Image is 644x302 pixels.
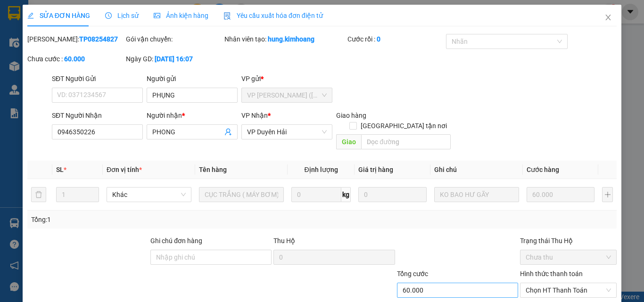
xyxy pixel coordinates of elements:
[4,18,138,27] p: GỬI:
[79,35,118,43] b: TP08254827
[64,55,85,63] b: 60.000
[358,187,426,202] input: 0
[4,32,138,49] p: NHẬN:
[147,73,238,84] div: Người gửi
[31,214,249,225] div: Tổng: 1
[27,54,124,64] div: Chưa cước :
[430,161,523,179] th: Ghi chú
[520,236,617,246] div: Trạng thái Thu Hộ
[526,250,611,264] span: Chưa thu
[377,35,380,43] b: 0
[50,51,124,60] span: CTY [PERSON_NAME]
[154,12,160,19] span: picture
[4,32,95,49] span: VP [PERSON_NAME] ([GEOGRAPHIC_DATA])
[150,250,272,265] input: Ghi chú đơn hàng
[56,166,64,173] span: SL
[223,12,323,19] span: Yêu cầu xuất hóa đơn điện tử
[154,12,208,19] span: Ảnh kiện hàng
[27,12,90,19] span: SỬA ĐƠN HÀNG
[223,12,231,20] img: icon
[241,112,268,119] span: VP Nhận
[105,12,139,19] span: Lịch sử
[52,110,143,121] div: SĐT Người Nhận
[31,187,46,202] button: delete
[361,134,451,149] input: Dọc đường
[147,110,238,121] div: Người nhận
[27,12,34,19] span: edit
[4,61,68,70] span: GIAO:
[273,237,295,245] span: Thu Hộ
[397,270,428,278] span: Tổng cước
[358,166,393,173] span: Giá trị hàng
[105,12,112,19] span: clock-circle
[19,18,92,27] span: VP [PERSON_NAME] -
[224,128,232,136] span: user-add
[347,34,444,44] div: Cước rồi :
[336,134,361,149] span: Giao
[527,187,594,202] input: 0
[520,270,583,278] label: Hình thức thanh toán
[107,166,142,173] span: Đơn vị tính
[434,187,519,202] input: Ghi Chú
[602,187,613,202] button: plus
[199,187,284,202] input: VD: Bàn, Ghế
[247,125,327,139] span: VP Duyên Hải
[304,166,338,173] span: Định lượng
[4,51,124,60] span: 0949673279 -
[526,283,611,297] span: Chọn HT Thanh Toán
[268,35,314,43] b: hung.kimhoang
[341,187,351,202] span: kg
[224,34,346,44] div: Nhân viên tạo:
[150,237,202,245] label: Ghi chú đơn hàng
[336,112,366,119] span: Giao hàng
[126,34,223,44] div: Gói vận chuyển:
[52,73,143,84] div: SĐT Người Gửi
[112,188,186,202] span: Khác
[604,14,612,21] span: close
[247,88,327,102] span: VP Trần Phú (Hàng)
[199,166,227,173] span: Tên hàng
[126,54,223,64] div: Ngày GD:
[357,121,451,131] span: [GEOGRAPHIC_DATA] tận nơi
[27,34,124,44] div: [PERSON_NAME]:
[155,55,193,63] b: [DATE] 16:07
[25,61,68,70] span: NHẬN BXMT
[527,166,559,173] span: Cước hàng
[241,73,332,84] div: VP gửi
[32,5,109,14] strong: BIÊN NHẬN GỬI HÀNG
[595,5,621,31] button: Close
